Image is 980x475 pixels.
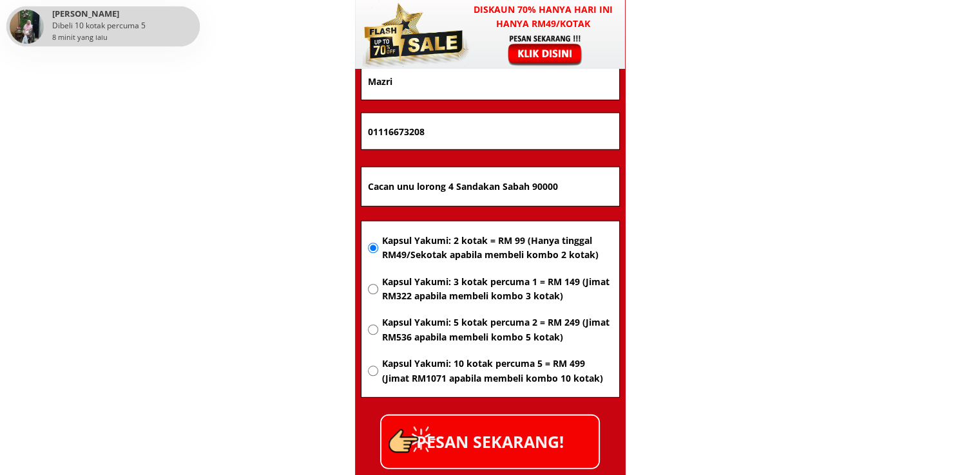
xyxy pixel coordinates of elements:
span: Kapsul Yakumi: 5 kotak percuma 2 = RM 249 (Jimat RM536 apabila membeli kombo 5 kotak) [381,315,612,344]
input: Nama penuh [365,63,616,100]
h3: Diskaun 70% hanya hari ini hanya RM49/kotak [461,3,626,32]
span: Kapsul Yakumi: 2 kotak = RM 99 (Hanya tinggal RM49/Sekotak apabila membeli kombo 2 kotak) [381,234,612,263]
input: Alamat [365,167,616,206]
p: PESAN SEKARANG! [381,416,599,468]
span: Kapsul Yakumi: 10 kotak percuma 5 = RM 499 (Jimat RM1071 apabila membeli kombo 10 kotak) [381,357,612,386]
span: Kapsul Yakumi: 3 kotak percuma 1 = RM 149 (Jimat RM322 apabila membeli kombo 3 kotak) [381,275,612,304]
input: Nombor Telefon Bimbit [365,113,616,149]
